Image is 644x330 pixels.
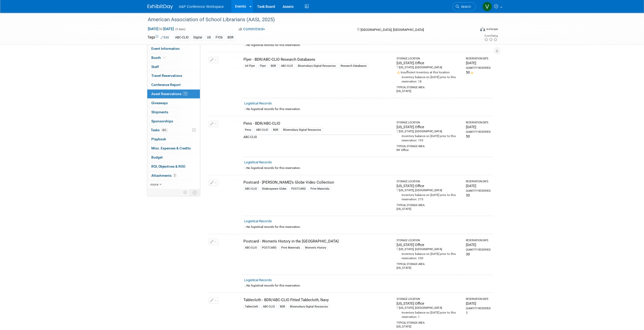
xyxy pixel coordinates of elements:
div: [US_STATE] Office [397,124,461,129]
div: Quantity Reserved: [466,130,491,134]
span: Attachments [151,173,177,178]
div: Event Rating [484,35,497,37]
a: Logistical Records [244,219,272,223]
div: Reservation Date: [466,180,491,183]
span: to [158,27,163,31]
div: POSTCARD [290,187,307,191]
div: ABC-CLIO [243,135,392,139]
a: Shipments [147,108,200,117]
span: Tasks [151,128,168,132]
img: View Images [225,121,240,132]
div: ABC-CLIO [255,128,270,132]
div: Quantity Reserved: [466,307,491,310]
span: [GEOGRAPHIC_DATA], [GEOGRAPHIC_DATA] [361,28,424,32]
div: Storage Location: [397,121,461,124]
span: Asset Reservations [151,92,188,96]
div: Digital [192,35,204,40]
div: In-Person [486,27,498,31]
span: Staff [151,65,159,69]
span: 46% [161,128,168,132]
div: 30 [466,193,491,198]
div: [US_STATE], [GEOGRAPHIC_DATA] [397,247,461,251]
div: Tablecloth [243,304,260,309]
div: [DATE] [466,183,491,188]
div: Storage Location: [397,297,461,301]
span: 12 [183,92,188,96]
span: Misc. Expenses & Credits [151,146,191,150]
div: Typical Storage Area: [397,202,461,207]
img: ExhibitDay [148,4,173,9]
div: No logistical records for this reservation. [244,107,491,111]
span: ROI, Objectives & ROO [151,164,185,168]
div: [US_STATE] [397,325,461,329]
div: 30 [466,252,491,257]
span: more [150,182,158,186]
div: Inventory balance on [DATE] prior to this reservation: 250 [397,251,461,260]
div: Postcard - [PERSON_NAME]'s Globe Video Collection [243,180,392,185]
a: Budget [147,153,200,162]
span: Travel Reservations [151,74,182,78]
div: 50 [466,134,491,139]
span: (3 days) [175,28,185,31]
div: [DATE] [466,301,491,306]
div: Quantity Reserved: [466,66,491,70]
div: Quantity Reserved: [466,189,491,193]
img: View Images [225,57,240,68]
div: Bloomsbury Digital Resources [288,304,329,309]
a: Travel Reservations [147,71,200,80]
div: Reservation Date: [466,297,491,301]
div: [DATE] [466,124,491,129]
a: Tasks46% [147,126,200,135]
div: Storage Location: [397,57,461,60]
div: Quantity Reserved: [466,248,491,252]
div: Research Databases [339,64,368,68]
div: Event Format [446,26,498,34]
a: Attachments2 [147,171,200,180]
div: [US_STATE] Office [397,301,461,306]
div: Typical Storage Area: [397,84,461,89]
div: Print Materials [280,246,302,250]
div: No logistical records for this reservation. [244,225,491,229]
div: [US_STATE] Office [397,183,461,188]
td: Tags [148,35,169,40]
div: [US_STATE] [397,89,461,93]
div: ABC-CLIO [261,304,277,309]
div: FY26 [214,35,224,40]
span: Playbook [151,137,166,141]
td: Personalize Event Tab Strip [181,189,190,196]
span: A&P Conference Workspace [179,5,224,9]
a: ROI, Objectives & ROO [147,162,200,171]
div: POSTCARD [260,246,278,250]
a: Staff [147,62,200,71]
div: Storage Location: [397,180,461,183]
div: Flyer [258,64,267,68]
div: ABC-CLIO [279,64,295,68]
div: [US_STATE], [GEOGRAPHIC_DATA] [397,188,461,192]
div: NY Office [397,148,461,152]
span: [DATE] [DATE] [148,27,174,31]
a: Edit [161,36,169,39]
a: Asset Reservations12 [147,90,200,98]
a: Playbook [147,135,200,144]
div: Storage Location: [397,239,461,242]
div: BDR [226,35,235,40]
a: Logistical Records [244,278,272,282]
div: Inventory balance on [DATE] prior to this reservation: 18 [397,75,461,84]
span: Sponsorships [151,119,173,123]
div: Typical Storage Area: [397,319,461,325]
div: [US_STATE] Office [397,60,461,65]
div: No logistical records for this reservation. [244,283,491,288]
div: [US_STATE], [GEOGRAPHIC_DATA] [397,65,461,70]
div: Typical Storage Area: [397,260,461,266]
img: View Images [225,239,240,250]
img: Veronica Dove [482,2,492,11]
a: Giveaways [147,99,200,107]
div: Print Materials [309,187,331,191]
span: Event Information [151,47,180,51]
div: BDR [278,304,287,309]
div: Women's History [303,246,328,250]
div: Bloomsbury Digital Resources [282,128,323,132]
div: [US_STATE], [GEOGRAPHIC_DATA] [397,306,461,310]
div: Reservation Date: [466,57,491,60]
div: Insufficient Inventory at this location. [397,70,461,75]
